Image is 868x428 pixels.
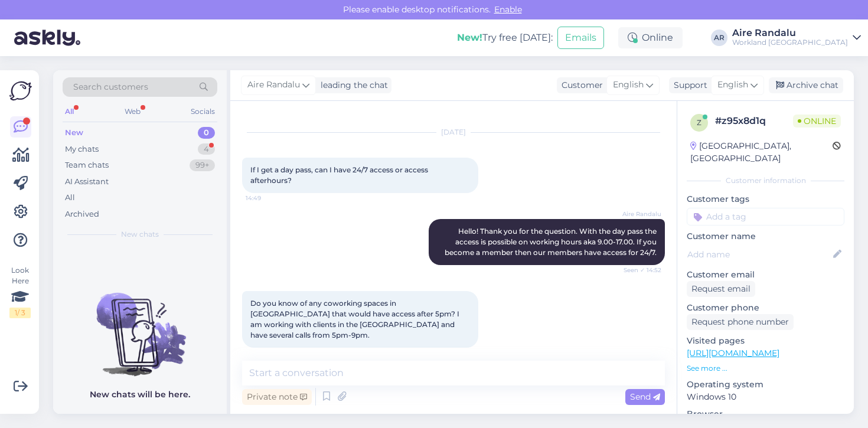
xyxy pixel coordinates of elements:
[445,227,658,257] span: Hello! Thank you for the question. With the day pass the access is possible on working hours aka ...
[617,266,661,275] span: Seen ✓ 14:52
[687,302,844,314] p: Customer phone
[732,28,861,47] a: Aire RandaluWorkland [GEOGRAPHIC_DATA]
[687,348,779,358] a: [URL][DOMAIN_NAME]
[242,127,665,138] div: [DATE]
[687,281,755,297] div: Request email
[242,389,312,405] div: Private note
[53,272,227,378] img: No chats
[316,79,388,92] div: leading the chat
[457,32,482,43] b: New!
[73,81,148,93] span: Search customers
[63,104,76,119] div: All
[669,79,707,92] div: Support
[687,230,844,243] p: Customer name
[246,194,290,202] span: 14:49
[557,79,603,92] div: Customer
[250,165,430,185] span: If I get a day pass, can I have 24/7 access or access afterhours?
[687,408,844,420] p: Browser
[687,378,844,391] p: Operating system
[687,193,844,205] p: Customer tags
[457,31,553,45] div: Try free [DATE]:
[65,208,99,220] div: Archived
[90,388,190,401] p: New chats will be here.
[717,79,748,92] span: English
[188,104,217,119] div: Socials
[617,210,661,218] span: Aire Randalu
[65,176,109,188] div: AI Assistant
[491,4,526,15] span: Enable
[687,248,831,261] input: Add name
[198,127,215,139] div: 0
[122,104,143,119] div: Web
[697,118,701,127] span: z
[711,30,727,46] div: AR
[65,192,75,204] div: All
[557,27,604,49] button: Emails
[247,79,300,92] span: Aire Randalu
[687,391,844,403] p: Windows 10
[9,80,32,102] img: Askly Logo
[250,299,461,339] span: Do you know of any coworking spaces in [GEOGRAPHIC_DATA] that would have access after 5pm? I am w...
[732,28,848,38] div: Aire Randalu
[715,114,793,128] div: # z95x8d1q
[630,391,660,402] span: Send
[613,79,644,92] span: English
[793,115,841,128] span: Online
[769,77,843,93] div: Archive chat
[121,229,159,240] span: New chats
[65,159,109,171] div: Team chats
[618,27,683,48] div: Online
[198,143,215,155] div: 4
[687,363,844,374] p: See more ...
[687,335,844,347] p: Visited pages
[687,314,794,330] div: Request phone number
[9,308,31,318] div: 1 / 3
[690,140,833,165] div: [GEOGRAPHIC_DATA], [GEOGRAPHIC_DATA]
[687,269,844,281] p: Customer email
[732,38,848,47] div: Workland [GEOGRAPHIC_DATA]
[190,159,215,171] div: 99+
[687,208,844,226] input: Add a tag
[65,143,99,155] div: My chats
[9,265,31,318] div: Look Here
[65,127,83,139] div: New
[687,175,844,186] div: Customer information
[246,348,290,357] span: 15:02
